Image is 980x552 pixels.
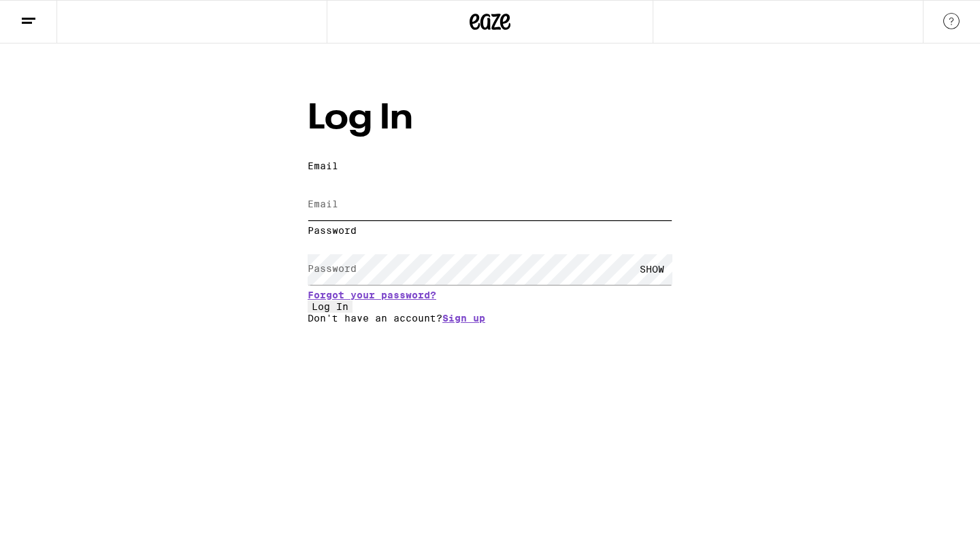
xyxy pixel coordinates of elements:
[308,290,436,300] a: Forgot your password?
[312,301,348,312] span: Log In
[442,313,485,324] a: Sign up
[632,254,672,285] div: SHOW
[308,190,672,220] input: Email
[308,313,672,324] div: Don't have an account?
[308,160,338,171] label: Email
[308,263,357,274] label: Password
[308,225,357,236] label: Password
[308,300,353,313] button: Log In
[308,101,672,137] h1: Log In
[308,199,338,209] label: Email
